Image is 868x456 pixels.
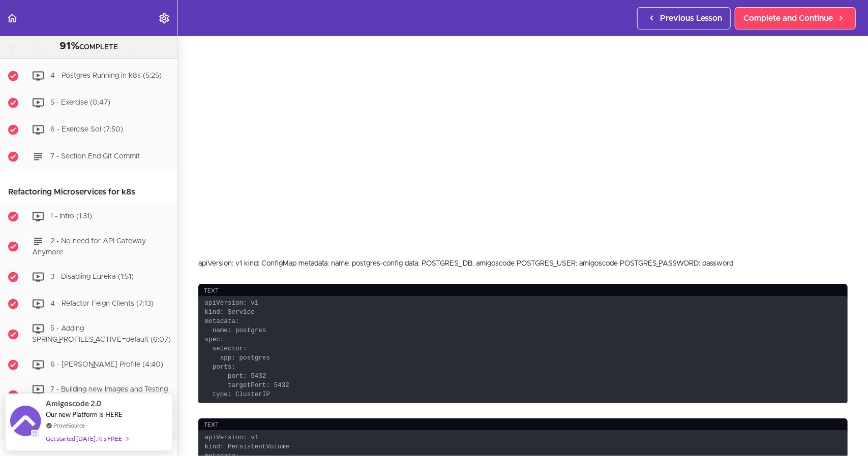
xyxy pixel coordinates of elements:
span: Complete and Continue [743,12,833,24]
span: 4 - Refactor Feign Clients (7:13) [50,301,154,308]
svg: Back to course curriculum [6,12,18,24]
a: ProveSource [53,421,85,430]
div: COMPLETE [13,40,165,53]
span: 91% [59,41,79,51]
a: Previous Lesson [637,7,731,29]
div: apiVersion: v1 kind: ConfigMap metadata: name: postgres-config data: POSTGRES_DB: amigoscode POST... [198,258,848,269]
span: 7 - Section End Git Commit [50,153,140,160]
div: text [198,418,848,432]
span: 6 - Exercise Sol (7:50) [50,126,123,133]
a: Complete and Continue [735,7,856,29]
span: Previous Lesson [660,12,722,24]
span: 2 - No need for API Gateway Anymore [32,238,146,256]
span: Our new Platform is HERE [46,410,123,418]
span: Amigoscode 2.0 [46,398,101,409]
img: provesource social proof notification image [10,406,41,439]
span: 3 - Disabling Eureka (1:51) [50,274,134,281]
span: 1 - Intro (1:31) [50,213,92,220]
span: 4 - Postgres Running in k8s (5:25) [50,72,162,79]
div: text [198,284,848,298]
code: apiVersion: v1 kind: Service metadata: name: postgres spec: selector: app: postgres ports: - port... [198,296,848,403]
span: 6 - [PERSON_NAME] Profile (4:40) [50,361,163,368]
span: 5 - Exercise (0:47) [50,99,110,106]
span: 7 - Building new Images and Testing Docker Compose (4:33) [32,386,168,405]
svg: Settings Menu [158,12,170,24]
div: Get started [DATE]. It's FREE [46,433,128,444]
